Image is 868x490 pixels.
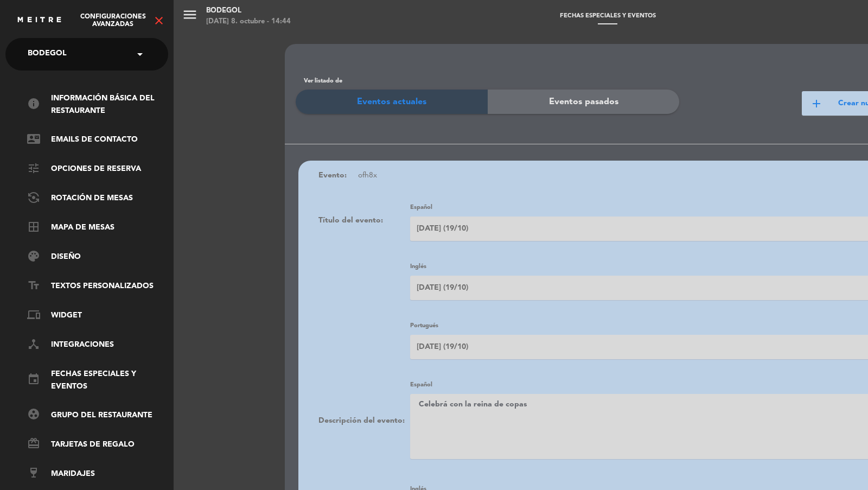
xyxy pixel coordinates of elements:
i: text_fields [27,279,40,292]
a: Tarjetas de regalo [27,438,168,451]
i: card_giftcard [27,437,40,450]
i: close [152,14,165,27]
a: Grupo del restaurante [27,409,168,422]
a: Emails de Contacto [27,133,168,147]
a: Textos Personalizados [27,280,168,293]
i: palette [27,250,40,263]
a: Opciones de reserva [27,163,168,176]
span: Bodegol [28,43,67,66]
a: Maridajes [27,467,168,480]
img: MEITRE [16,16,62,24]
a: Información básica del restaurante [27,92,168,117]
i: flip_camera_android [27,191,40,204]
i: event [27,373,40,386]
i: info [27,97,40,110]
a: Mapa de mesas [27,221,168,234]
i: device_hub [27,338,40,351]
i: group_work [27,408,40,421]
span: Configuraciones avanzadas [73,13,152,28]
i: border_all [27,220,40,233]
a: eventFechas especiales y eventos [27,368,168,393]
i: tune [27,162,40,175]
i: contact_mail [27,132,40,145]
i: phonelink [27,308,40,321]
a: Widget [27,309,168,322]
a: Diseño [27,251,168,264]
a: Integraciones [27,339,168,352]
i: wine_bar [27,466,40,479]
a: Rotación de Mesas [27,192,168,205]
